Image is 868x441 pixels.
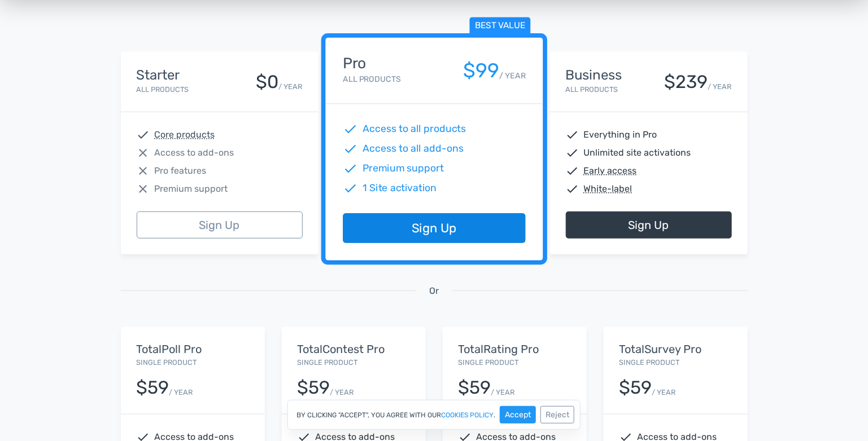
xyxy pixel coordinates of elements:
span: check [343,161,357,176]
div: $59 [298,378,330,398]
h5: TotalPoll Pro [137,343,249,355]
span: 1 Site activation [363,181,437,196]
span: Access to all add-ons [363,142,463,156]
span: check [137,128,150,142]
abbr: White-label [584,182,633,196]
div: $59 [137,378,169,398]
div: $239 [665,72,708,92]
span: Premium support [363,161,443,176]
small: / YEAR [491,387,515,398]
small: / YEAR [499,70,525,82]
span: close [137,182,150,196]
small: / YEAR [330,387,354,398]
small: Single Product [298,358,358,367]
h4: Business [566,68,622,82]
abbr: Early access [584,164,637,178]
a: Sign Up [343,214,525,244]
a: Sign Up [137,211,303,239]
div: $59 [620,378,652,398]
span: Pro features [155,164,207,178]
h5: TotalSurvey Pro [620,343,732,355]
h5: TotalContest Pro [298,343,410,355]
span: close [137,164,150,178]
span: check [566,128,579,142]
div: By clicking "Accept", you agree with our . [287,400,581,430]
span: Best value [469,17,530,35]
span: check [566,164,579,178]
span: check [566,182,579,196]
small: / YEAR [169,387,193,398]
small: All Products [566,85,618,94]
a: cookies policy [441,412,494,418]
div: $59 [459,378,491,398]
span: check [343,181,357,196]
small: All Products [343,74,400,84]
small: Single Product [620,358,680,367]
small: / YEAR [652,387,676,398]
span: check [343,122,357,136]
span: Premium support [155,182,228,196]
small: Single Product [459,358,519,367]
h4: Pro [343,55,400,72]
a: Sign Up [566,211,732,239]
span: check [566,146,579,160]
span: Access to all products [363,122,466,136]
span: close [137,146,150,160]
span: Unlimited site activations [584,146,691,160]
h5: TotalRating Pro [459,343,571,355]
span: Everything in Pro [584,128,657,142]
small: Single Product [137,358,197,367]
abbr: Core products [155,128,215,142]
div: $0 [256,72,279,92]
span: Or [429,284,439,298]
h4: Starter [137,68,189,82]
small: / YEAR [708,81,732,92]
button: Reject [540,406,574,424]
small: All Products [137,85,189,94]
span: Access to add-ons [155,146,234,160]
span: check [343,142,357,156]
small: / YEAR [279,81,303,92]
div: $99 [463,60,499,82]
button: Accept [500,406,536,424]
